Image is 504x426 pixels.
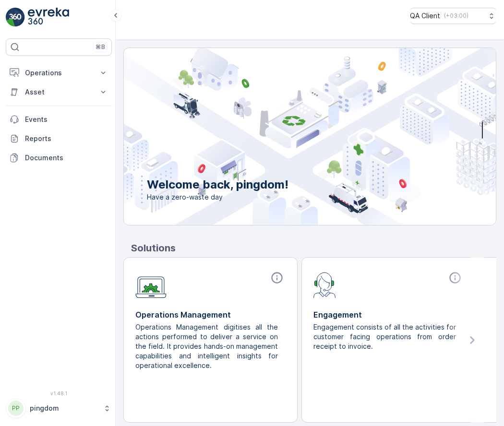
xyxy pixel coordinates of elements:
a: Events [6,110,112,129]
span: v 1.48.1 [6,390,112,396]
p: pingdom [30,403,98,413]
a: Reports [6,129,112,148]
img: logo [6,8,25,27]
img: module-icon [313,271,336,298]
p: QA Client [410,11,440,21]
p: Asset [25,87,93,97]
span: Have a zero-waste day [147,192,288,202]
p: Welcome back, pingdom! [147,177,288,192]
p: ⌘B [96,43,105,51]
button: PPpingdom [6,398,112,418]
button: Asset [6,83,112,102]
p: Documents [25,153,108,163]
p: Operations [25,68,93,78]
img: city illustration [81,48,496,225]
p: Operations Management [135,309,286,320]
img: logo_light-DOdMpM7g.png [28,8,69,27]
p: Events [25,115,108,124]
p: ( +03:00 ) [444,12,468,20]
button: Operations [6,63,112,83]
a: Documents [6,148,112,167]
p: Engagement [313,309,464,320]
div: PP [8,401,24,416]
p: Solutions [131,241,496,255]
p: Reports [25,134,108,143]
p: Operations Management digitises all the actions performed to deliver a service on the field. It p... [135,322,278,370]
button: QA Client(+03:00) [410,8,496,24]
img: module-icon [135,271,167,298]
p: Engagement consists of all the activities for customer facing operations from order receipt to in... [313,322,456,351]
